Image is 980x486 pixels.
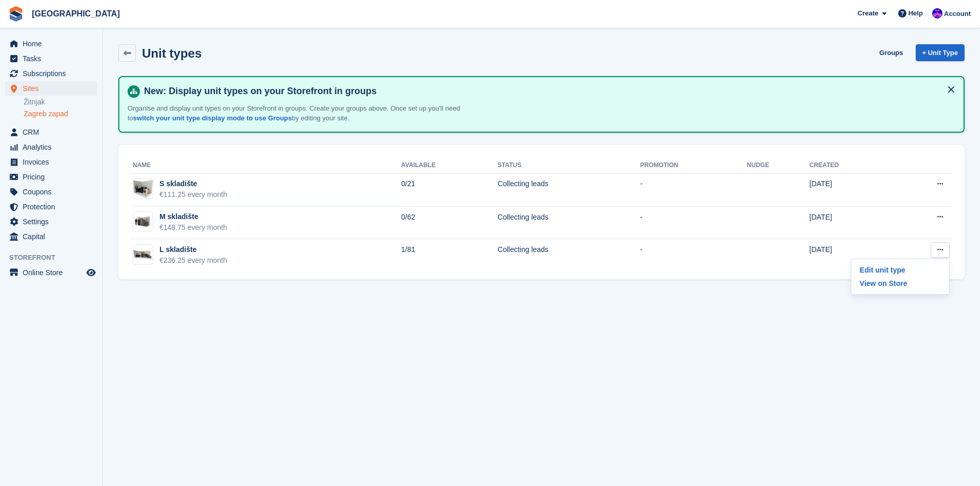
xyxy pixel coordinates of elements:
[23,81,84,96] span: Sites
[133,250,153,259] img: container-lg-1024x492.png
[5,214,97,229] a: menu
[5,185,97,199] a: menu
[8,6,24,22] img: stora-icon-8386f47178a22dfd0bd8f6a31ec36ba5ce8667c1dd55bd0f319d3a0aa187defe.svg
[5,170,97,184] a: menu
[24,109,97,119] a: Zagreb zapad
[640,239,746,272] td: -
[497,239,640,272] td: Collecting leads
[28,5,124,22] a: [GEOGRAPHIC_DATA]
[858,8,878,19] span: Create
[85,266,97,279] a: Preview store
[809,206,892,239] td: [DATE]
[142,46,202,60] h2: Unit types
[5,229,97,244] a: menu
[159,189,227,200] div: €111.25 every month
[497,173,640,206] td: Collecting leads
[23,185,84,199] span: Coupons
[23,155,84,169] span: Invoices
[23,214,84,229] span: Settings
[640,157,746,174] th: Promotion
[5,265,97,280] a: menu
[401,239,498,272] td: 1/81
[932,8,942,19] img: Ivan Gačić
[159,211,227,222] div: M skladište
[23,66,84,81] span: Subscriptions
[23,125,84,139] span: CRM
[497,206,640,239] td: Collecting leads
[133,180,153,198] img: container-sm.png
[5,140,97,154] a: menu
[24,97,97,107] a: Žitnjak
[809,173,892,206] td: [DATE]
[640,206,746,239] td: -
[809,239,892,272] td: [DATE]
[5,66,97,81] a: menu
[401,173,498,206] td: 0/21
[9,253,102,263] span: Storefront
[5,37,97,51] a: menu
[5,155,97,169] a: menu
[23,200,84,214] span: Protection
[5,200,97,214] a: menu
[128,103,488,123] p: Organise and display unit types on your Storefront in groups. Create your groups above. Once set ...
[133,214,153,229] img: 60-sqft-unit.jpg
[944,9,971,19] span: Account
[747,157,810,174] th: Nudge
[5,125,97,139] a: menu
[23,51,84,66] span: Tasks
[916,44,965,61] a: + Unit Type
[23,37,84,51] span: Home
[401,157,498,174] th: Available
[23,140,84,154] span: Analytics
[401,206,498,239] td: 0/62
[23,170,84,184] span: Pricing
[856,277,945,290] a: View on Store
[856,263,945,277] a: Edit unit type
[133,114,292,122] a: switch your unit type display mode to use Groups
[159,222,227,233] div: €148.75 every month
[5,81,97,96] a: menu
[159,244,227,255] div: L skladište
[640,173,746,206] td: -
[809,157,892,174] th: Created
[875,44,907,61] a: Groups
[140,85,955,97] h4: New: Display unit types on your Storefront in groups
[159,255,227,266] div: €236.25 every month
[131,157,401,174] th: Name
[497,157,640,174] th: Status
[5,51,97,66] a: menu
[908,8,923,19] span: Help
[23,229,84,244] span: Capital
[159,178,227,189] div: S skladište
[23,265,84,280] span: Online Store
